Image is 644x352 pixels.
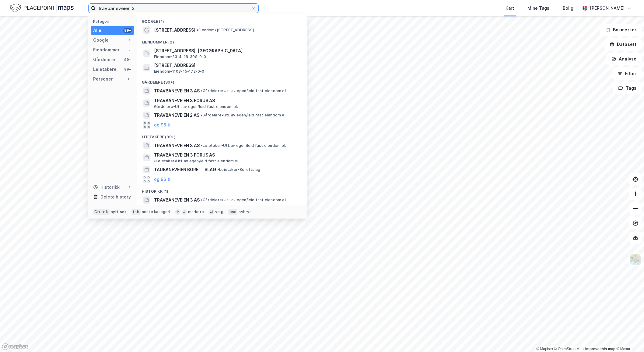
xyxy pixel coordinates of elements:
[604,38,642,50] button: Datasett
[197,28,254,33] span: Eiendom • [STREET_ADDRESS]
[100,193,131,201] div: Delete history
[201,88,203,93] span: •
[563,5,573,12] div: Bolig
[201,113,202,117] span: •
[201,143,286,148] span: Leietaker • Utl. av egen/leid fast eiendom el.
[127,47,132,52] div: 2
[131,209,141,215] div: tab
[239,209,251,214] div: avbryt
[614,323,644,352] div: Kontrollprogram for chat
[137,184,307,195] div: Historikk (1)
[127,38,132,43] div: 1
[154,54,206,59] span: Eiendom • 3314-18-308-0-0
[590,5,625,12] div: [PERSON_NAME]
[154,151,215,159] span: TRAVBANEVEIEN 3 FORUS AS
[536,347,553,351] a: Mapbox
[630,254,641,265] img: Z
[154,176,172,183] button: og 96 til
[96,4,251,13] input: Søk på adresse, matrikkel, gårdeiere, leietakere eller personer
[154,47,300,54] span: [STREET_ADDRESS], [GEOGRAPHIC_DATA]
[506,5,514,12] div: Kart
[93,184,120,191] div: Historikk
[93,209,110,215] div: Ctrl + k
[127,185,132,190] div: 1
[217,167,260,172] span: Leietaker • Borettslag
[154,69,205,74] span: Eiendom • 1103-15-172-0-0
[154,159,239,164] span: Leietaker • Utl. av egen/leid fast eiendom el.
[527,5,549,12] div: Mine Tags
[154,87,200,95] span: TRAVBANEVEIEN 3 AS
[93,56,115,63] div: Gårdeiere
[154,97,300,104] span: TRAVBANEVEIEN 3 FORUS AS
[188,209,204,214] div: markere
[217,167,219,172] span: •
[154,112,199,119] span: TRAVBANEVEIEN 2 AS
[111,209,127,214] div: nytt søk
[137,14,307,25] div: Google (1)
[154,196,200,204] span: TRAVBANEVEIEN 3 AS
[154,166,216,173] span: TAUBANEVEIEN BORETTSLAG
[137,35,307,46] div: Eiendommer (2)
[201,198,203,202] span: •
[137,130,307,141] div: Leietakere (99+)
[123,28,132,33] div: 99+
[2,343,29,350] a: Mapbox homepage
[154,26,195,34] span: [STREET_ADDRESS]
[93,46,120,53] div: Eiendommer
[123,67,132,72] div: 99+
[10,3,74,13] img: logo.f888ab2527a4732fd821a326f86c7f29.svg
[606,53,642,65] button: Analyse
[93,75,113,83] div: Personer
[554,347,584,351] a: OpenStreetMap
[154,142,200,149] span: TRAVBANEVEIEN 3 AS
[93,27,101,34] div: Alle
[201,143,203,148] span: •
[123,57,132,62] div: 99+
[197,28,198,32] span: •
[154,62,300,69] span: [STREET_ADDRESS]
[585,347,615,351] a: Improve this map
[215,209,223,214] div: velg
[613,82,642,94] button: Tags
[201,113,286,118] span: Gårdeiere • Utl. av egen/leid fast eiendom el.
[93,19,134,24] div: Kategori
[93,66,117,73] div: Leietakere
[201,88,287,93] span: Gårdeiere • Utl. av egen/leid fast eiendom el.
[127,77,132,81] div: 0
[228,209,238,215] div: esc
[201,198,287,202] span: Gårdeiere • Utl. av egen/leid fast eiendom el.
[142,209,170,214] div: neste kategori
[154,104,238,109] span: Gårdeiere • Utl. av egen/leid fast eiendom el.
[137,75,307,86] div: Gårdeiere (99+)
[600,24,642,36] button: Bokmerker
[612,67,642,80] button: Filter
[154,121,172,129] button: og 96 til
[93,36,109,44] div: Google
[154,159,156,163] span: •
[614,323,644,352] iframe: Chat Widget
